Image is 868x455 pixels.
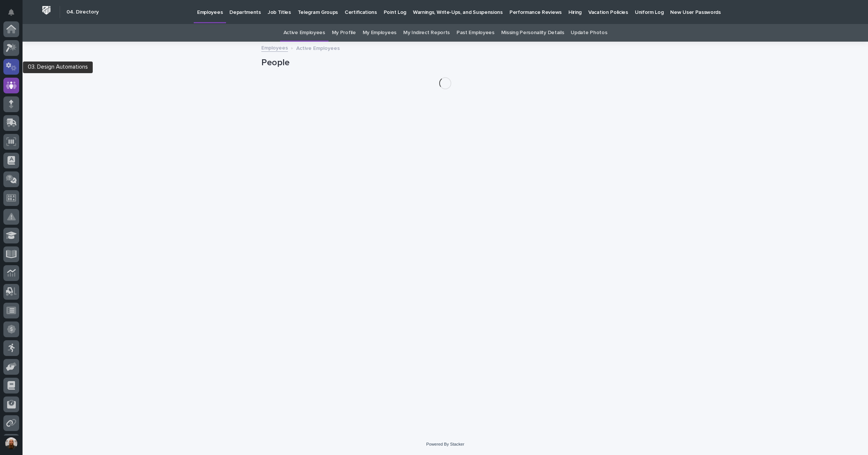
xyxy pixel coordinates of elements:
[363,24,396,42] a: My Employees
[3,435,19,451] button: users-avatar
[261,43,288,52] a: Employees
[261,57,629,68] h1: People
[571,24,607,42] a: Update Photos
[426,442,464,446] a: Powered By Stacker
[457,24,494,42] a: Past Employees
[39,3,53,17] img: Workspace Logo
[3,5,19,20] button: Notifications
[283,24,325,42] a: Active Employees
[501,24,564,42] a: Missing Personality Details
[66,9,99,15] h2: 04. Directory
[9,9,19,21] div: Notifications
[296,44,340,52] p: Active Employees
[332,24,356,42] a: My Profile
[403,24,450,42] a: My Indirect Reports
